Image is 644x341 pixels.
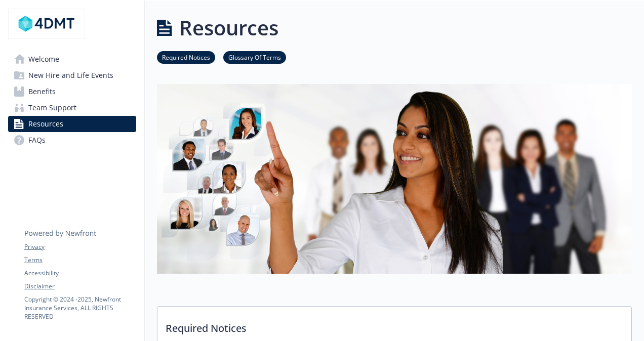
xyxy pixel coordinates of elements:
[8,116,136,132] a: Resources
[8,51,136,67] a: Welcome
[28,83,56,100] span: Benefits
[24,282,136,291] a: Disclaimer
[8,100,136,116] a: Team Support
[8,67,136,83] a: New Hire and Life Events
[28,100,76,116] span: Team Support
[28,51,59,67] span: Welcome
[24,269,136,278] a: Accessibility
[8,132,136,148] a: FAQs
[24,255,136,265] a: Terms
[28,67,113,83] span: New Hire and Life Events
[24,242,136,251] a: Privacy
[157,84,632,274] img: resources page banner
[179,13,278,43] h1: Resources
[157,52,215,62] a: Required Notices
[8,83,136,100] a: Benefits
[24,295,136,321] p: Copyright © 2024 - 2025 , Newfront Insurance Services, ALL RIGHTS RESERVED
[28,132,46,148] span: FAQs
[28,116,63,132] span: Resources
[223,52,286,62] a: Glossary Of Terms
